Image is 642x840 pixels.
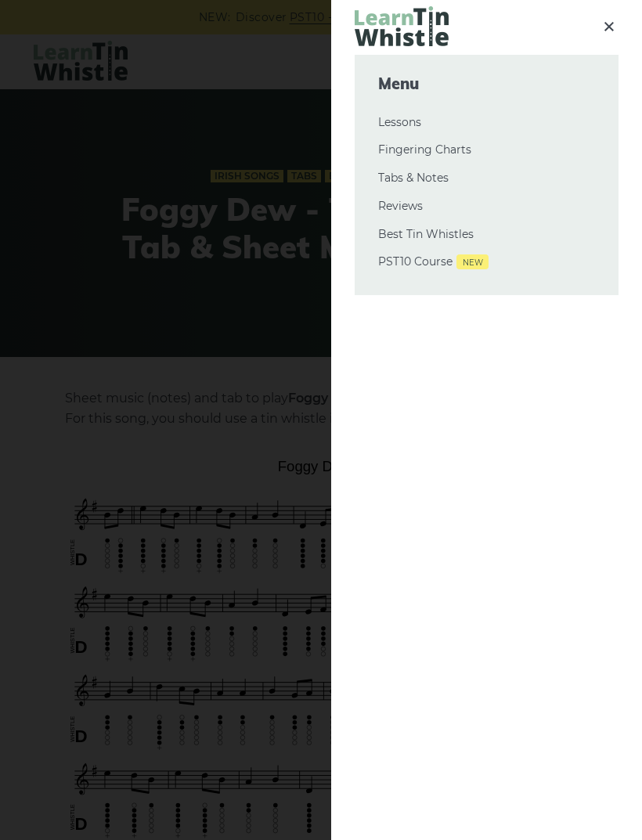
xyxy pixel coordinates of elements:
[378,73,595,95] span: Menu
[355,6,449,46] img: LearnTinWhistle.com
[355,31,449,50] a: LearnTinWhistle.com
[378,225,595,244] a: Best Tin Whistles
[378,114,595,132] a: Lessons
[378,253,595,272] a: PST10 CourseNew
[378,169,595,188] a: Tabs & Notes
[378,197,595,216] a: Reviews
[378,141,595,160] a: Fingering Charts
[456,254,489,269] span: New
